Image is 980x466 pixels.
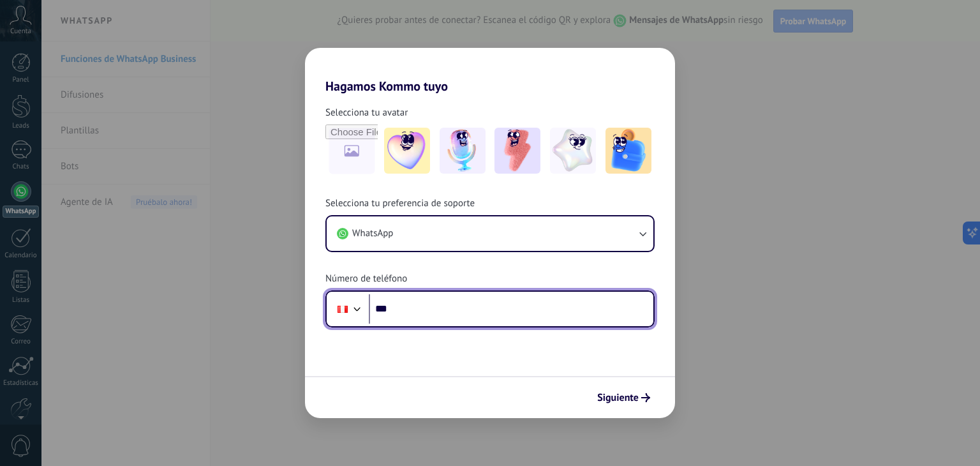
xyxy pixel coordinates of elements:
img: -4.jpeg [550,128,596,174]
img: -3.jpeg [494,128,540,174]
span: Siguiente [597,393,639,402]
span: WhatsApp [352,227,393,240]
img: -1.jpeg [384,128,430,174]
h2: Hagamos Kommo tuyo [305,48,675,94]
img: -2.jpeg [440,128,486,174]
img: -5.jpeg [605,128,651,174]
span: Número de teléfono [325,273,407,285]
div: Peru: + 51 [330,296,355,322]
span: Selecciona tu preferencia de soporte [325,197,475,210]
button: Siguiente [591,387,656,409]
button: WhatsApp [327,216,653,251]
span: Selecciona tu avatar [325,107,408,119]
